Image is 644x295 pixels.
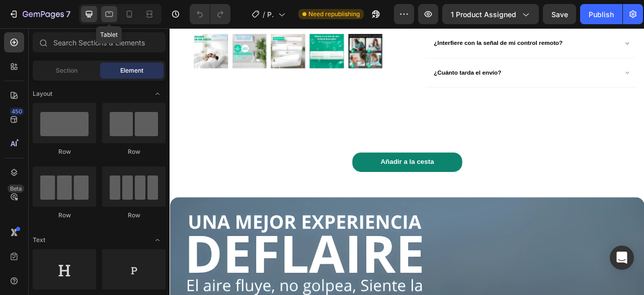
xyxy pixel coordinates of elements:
[33,32,166,52] input: Search Sections & Elements
[589,9,614,20] div: Publish
[170,28,644,295] iframe: Design area
[8,185,24,193] div: Beta
[451,9,516,20] span: 1 product assigned
[33,89,52,98] span: Layout
[120,66,143,75] span: Element
[336,51,422,60] span: ¿Cuánto tarda el envío?
[551,10,568,19] span: Save
[149,86,166,102] span: Toggle open
[610,246,634,270] div: Open Intercom Messenger
[4,4,75,24] button: 7
[10,107,24,115] div: 450
[102,147,166,156] div: Row
[543,4,576,24] button: Save
[66,8,70,20] p: 7
[33,235,45,245] span: Text
[308,10,360,19] span: Need republishing
[267,9,274,20] span: Product Page - [DATE] 12:56:15
[149,232,166,248] span: Toggle open
[232,158,372,183] button: <p><span style="font-size:17px;"><strong>Añadir a la cesta</strong></span></p>
[580,4,622,24] button: Publish
[336,14,500,23] span: ¿Interfiere con la señal de mi control remoto?
[33,211,96,220] div: Row
[268,165,336,174] strong: Añadir a la cesta
[190,4,230,24] div: Undo/Redo
[33,147,96,156] div: Row
[263,9,265,20] span: /
[56,66,77,75] span: Section
[102,211,166,220] div: Row
[442,4,539,24] button: 1 product assigned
